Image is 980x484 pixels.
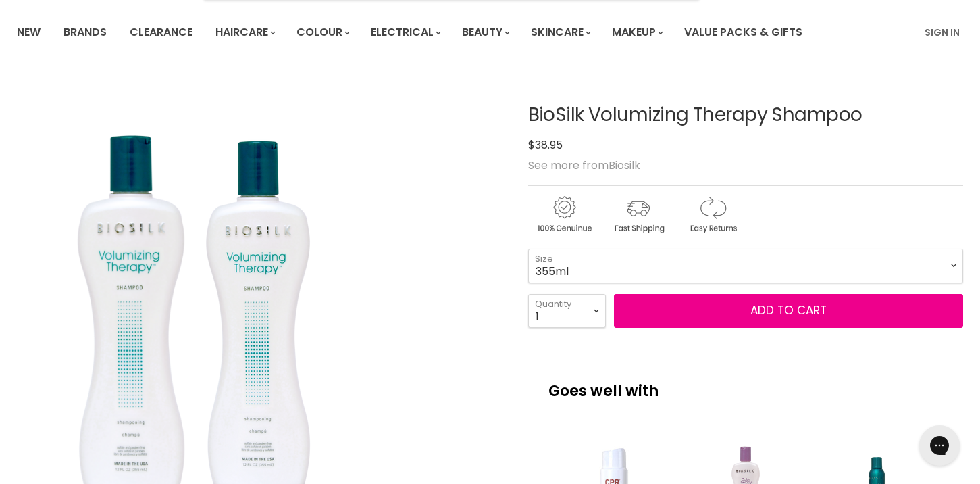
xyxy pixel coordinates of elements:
a: Electrical [361,18,449,47]
a: Brands [53,18,117,47]
img: genuine.gif [528,194,600,235]
iframe: Gorgias live chat messenger [912,420,966,470]
a: Biosilk [609,158,640,173]
select: Quantity [528,294,606,328]
img: returns.gif [677,194,748,235]
a: Sign In [917,18,968,47]
h1: BioSilk Volumizing Therapy Shampoo [528,105,963,126]
img: shipping.gif [602,194,674,235]
span: See more from [528,158,640,173]
span: $38.95 [528,137,563,153]
p: Goes well with [548,362,943,406]
a: Value Packs & Gifts [674,18,813,47]
ul: Main menu [7,13,865,52]
a: Beauty [452,18,518,47]
a: Haircare [205,18,284,47]
a: Clearance [120,18,203,47]
a: Colour [286,18,358,47]
span: Add to cart [750,302,827,318]
a: Makeup [602,18,671,47]
a: New [7,18,51,47]
button: Add to cart [614,294,963,328]
a: Skincare [521,18,599,47]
